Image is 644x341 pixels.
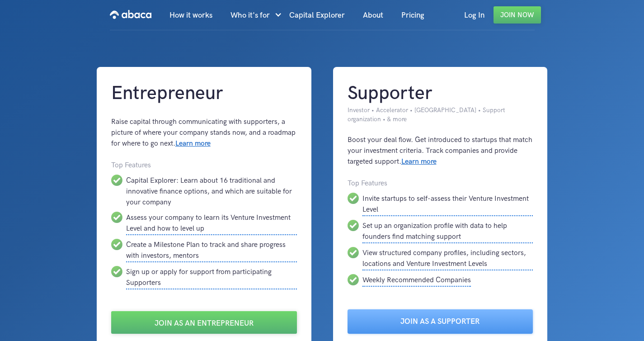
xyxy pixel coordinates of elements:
div: Invite startups to self-assess their Venture Investment Level [362,193,533,216]
div: Raise capital through communicating with supporters, a picture of where your company stands now, ... [111,117,297,149]
img: Abaca logo [110,7,151,22]
h1: Entrepreneur [111,81,297,106]
div: Create a Milestone Plan to track and share progress with investors, mentors [126,239,297,262]
a: Join Now [494,6,541,24]
a: Join as a Supporter [348,309,533,334]
div: Set up an organization profile with data to help founders find matching support [362,220,533,243]
a: Join as an Entrepreneur [111,311,297,334]
div: Investor • Accelerator • [GEOGRAPHIC_DATA] • Support organization • & more [348,106,533,124]
div: Capital Explorer: Learn about 16 traditional and innovative finance options, and which are suitab... [126,175,297,208]
div: Top Features [348,178,533,189]
h1: Supporter [348,81,533,106]
a: Learn more [401,157,437,166]
div: Sign up or apply for support from participating Supporters [126,266,297,289]
a: Learn more [175,139,211,148]
div: Assess your company to learn its Venture Investment Level and how to level up [126,212,297,235]
div: Top Features [111,160,297,171]
div: Weekly Recommended Companies [362,274,471,287]
div: View structured company profiles, including sectors, locations and Venture Investment Levels [362,247,533,270]
div: Boost your deal flow. Get introduced to startups that match your investment criteria. Track compa... [348,135,533,167]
